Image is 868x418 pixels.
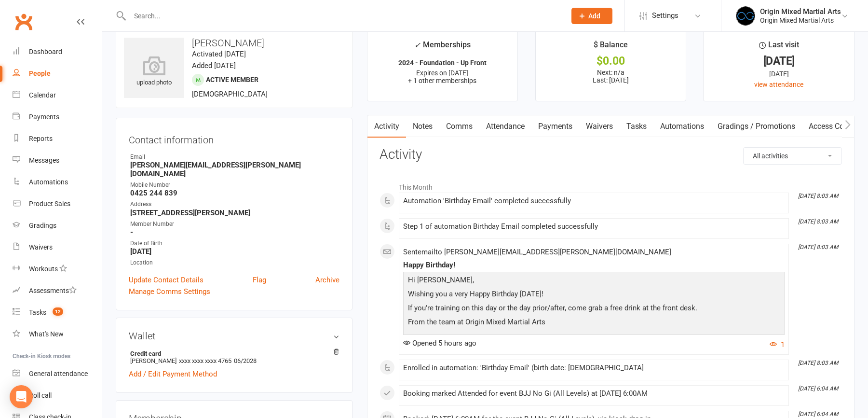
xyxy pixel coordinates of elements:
[571,8,612,24] button: Add
[579,115,620,138] a: Waivers
[406,302,782,316] p: If you're training on this day or the day prior/after, come grab a free drink at the front desk.
[129,131,339,145] h3: Contact information
[315,274,339,286] a: Archive
[192,90,268,98] span: [DEMOGRAPHIC_DATA]
[416,69,468,77] span: Expires on [DATE]
[29,308,46,316] div: Tasks
[380,147,842,162] h3: Activity
[13,193,102,215] a: Product Sales
[29,200,70,208] div: Product Sales
[127,9,559,23] input: Search...
[192,50,246,58] time: Activated [DATE]
[770,339,785,350] button: 1
[380,177,842,193] li: This Month
[403,223,785,231] div: Step 1 of automation Birthday Email completed successfully
[798,360,838,366] i: [DATE] 8:03 AM
[13,237,102,258] a: Waivers
[130,228,339,237] strong: -
[798,218,838,225] i: [DATE] 8:03 AM
[544,56,678,66] div: $0.00
[13,215,102,237] a: Gradings
[130,153,339,162] div: Email
[130,181,339,190] div: Mobile Number
[10,385,33,408] div: Open Intercom Messenger
[398,59,487,67] strong: 2024 - Foundation - Up Front
[29,48,62,56] div: Dashboard
[798,193,838,199] i: [DATE] 8:03 AM
[439,115,479,138] a: Comms
[13,41,102,63] a: Dashboard
[129,286,210,297] a: Manage Comms Settings
[124,38,344,48] h3: [PERSON_NAME]
[124,56,184,88] div: upload photo
[206,76,258,84] span: Active member
[736,6,755,26] img: thumb_image1665119159.png
[414,39,471,56] div: Memberships
[13,280,102,302] a: Assessments
[29,178,68,186] div: Automations
[594,39,628,56] div: $ Balance
[544,69,678,84] p: Next: n/a Last: [DATE]
[588,12,600,20] span: Add
[403,390,785,398] div: Booking marked Attended for event BJJ No Gi (All Levels) at [DATE] 6:00AM
[760,7,841,16] div: Origin Mixed Martial Arts
[29,70,51,77] div: People
[403,248,671,256] span: Sent email to [PERSON_NAME][EMAIL_ADDRESS][PERSON_NAME][DOMAIN_NAME]
[29,391,52,399] div: Roll call
[234,357,257,364] span: 06/2028
[13,385,102,406] a: Roll call
[53,307,63,316] span: 12
[130,209,339,217] strong: [STREET_ADDRESS][PERSON_NAME]
[129,368,217,380] a: Add / Edit Payment Method
[13,171,102,193] a: Automations
[403,364,785,372] div: Enrolled in automation: 'Birthday Email' (birth date: [DEMOGRAPHIC_DATA]
[367,115,406,138] a: Activity
[253,274,266,286] a: Flag
[29,156,59,164] div: Messages
[130,189,339,197] strong: 0425 244 839
[130,239,339,248] div: Date of Birth
[403,339,476,348] span: Opened 5 hours ago
[29,91,56,99] div: Calendar
[129,348,339,366] li: [PERSON_NAME]
[29,113,59,121] div: Payments
[179,357,231,364] span: xxxx xxxx xxxx 4765
[13,84,102,106] a: Calendar
[406,274,782,288] p: Hi [PERSON_NAME],
[13,363,102,385] a: General attendance kiosk mode
[13,323,102,345] a: What's New
[403,261,785,269] div: Happy Birthday!
[479,115,531,138] a: Attendance
[12,10,36,34] a: Clubworx
[414,41,420,50] i: ✓
[652,5,678,27] span: Settings
[130,247,339,256] strong: [DATE]
[13,106,102,128] a: Payments
[130,161,339,178] strong: [PERSON_NAME][EMAIL_ADDRESS][PERSON_NAME][DOMAIN_NAME]
[192,61,236,70] time: Added [DATE]
[408,77,476,84] span: + 1 other memberships
[712,56,845,66] div: [DATE]
[29,243,53,251] div: Waivers
[403,197,785,205] div: Automation 'Birthday Email' completed successfully
[406,316,782,330] p: From the team at Origin Mixed Martial Arts
[406,115,439,138] a: Notes
[29,370,88,377] div: General attendance
[129,274,203,286] a: Update Contact Details
[531,115,579,138] a: Payments
[13,302,102,323] a: Tasks 12
[130,200,339,209] div: Address
[13,258,102,280] a: Workouts
[798,244,838,251] i: [DATE] 8:03 AM
[13,128,102,150] a: Reports
[759,39,799,56] div: Last visit
[798,385,838,392] i: [DATE] 6:04 AM
[798,411,838,418] i: [DATE] 6:04 AM
[29,287,77,294] div: Assessments
[802,115,866,138] a: Access Control
[13,150,102,171] a: Messages
[711,115,802,138] a: Gradings / Promotions
[29,135,53,142] div: Reports
[130,258,339,267] div: Location
[29,265,58,273] div: Workouts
